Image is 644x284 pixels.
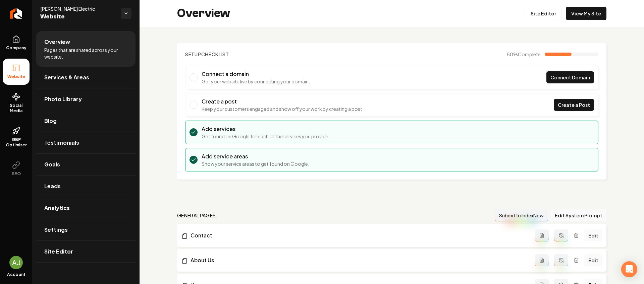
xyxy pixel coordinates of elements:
a: Contact [181,231,535,239]
h3: Create a post [202,97,364,105]
div: Open Intercom Messenger [621,261,637,277]
a: Site Editor [36,241,136,262]
button: Open user button [9,256,23,269]
a: Edit [584,254,602,266]
span: Blog [44,117,57,125]
img: AJ Nimeh [9,256,23,269]
span: Social Media [3,103,30,114]
p: Get your website live by connecting your domain. [202,78,310,85]
p: Show your service areas to get found on Google. [202,160,309,167]
a: Edit [584,229,602,241]
span: Photo Library [44,95,82,103]
h2: Overview [177,7,230,20]
button: Add admin page prompt [535,229,549,241]
img: Rebolt Logo [10,8,22,19]
span: SEO [9,171,23,176]
span: Website [5,74,28,79]
p: Get found on Google for each of the services you provide. [202,133,330,140]
h3: Add service areas [202,152,309,160]
p: Keep your customers engaged and show off your work by creating a post. [202,105,364,112]
span: Leads [44,182,61,190]
h2: general pages [177,212,216,219]
a: GBP Optimizer [3,122,30,153]
h2: Checklist [185,51,229,58]
span: GBP Optimizer [3,137,30,148]
a: Company [3,30,30,56]
span: Account [7,272,25,277]
span: Settings [44,226,68,234]
a: Settings [36,219,136,240]
a: Testimonials [36,132,136,153]
button: Edit System Prompt [551,209,606,221]
span: [PERSON_NAME] Electric [40,5,115,12]
span: Site Editor [44,247,73,256]
span: Website [40,12,115,21]
a: Leads [36,175,136,197]
a: Create a Post [554,99,594,111]
a: Services & Areas [36,67,136,88]
span: Create a Post [558,101,590,109]
button: Submit to IndexNow [495,209,548,221]
span: Services & Areas [44,73,89,81]
button: Add admin page prompt [535,254,549,266]
button: SEO [3,156,30,182]
span: Connect Domain [550,74,590,81]
h3: Connect a domain [202,70,310,78]
a: Analytics [36,197,136,219]
a: About Us [181,256,535,264]
span: Complete [518,51,541,57]
span: Testimonials [44,139,79,147]
h3: Add services [202,125,330,133]
a: Site Editor [525,7,562,20]
a: Social Media [3,87,30,119]
span: Company [3,45,29,51]
span: Overview [44,38,70,46]
a: Blog [36,110,136,132]
span: Pages that are shared across your website. [44,47,127,60]
span: Goals [44,160,60,168]
a: Photo Library [36,88,136,110]
span: Setup [185,51,201,57]
span: Analytics [44,204,70,212]
span: 50 % [507,51,541,58]
a: Goals [36,154,136,175]
a: View My Site [566,7,606,20]
a: Connect Domain [546,71,594,83]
